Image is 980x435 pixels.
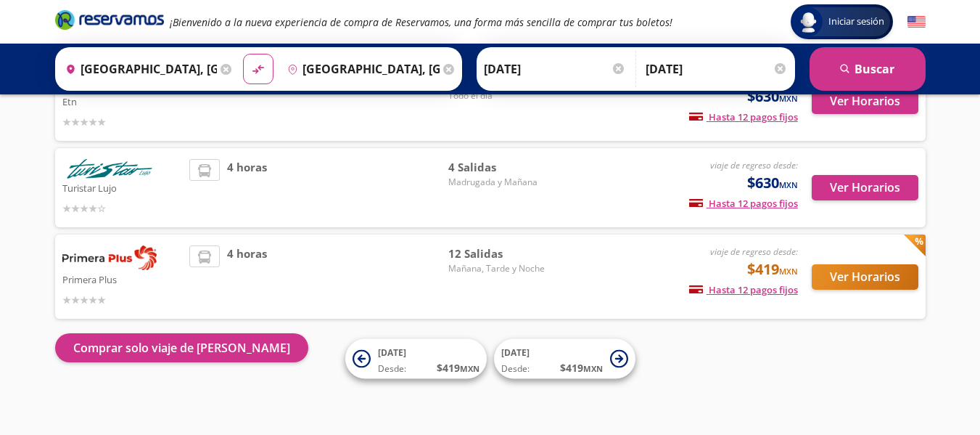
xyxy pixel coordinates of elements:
[747,259,798,280] span: $419
[227,245,267,308] span: 4 horas
[747,86,798,107] span: $630
[689,197,798,210] span: Hasta 12 pagos fijos
[907,13,926,31] button: English
[170,15,672,29] em: ¡Bienvenido a la nueva experiencia de compra de Reservamos, una forma más sencilla de comprar tus...
[62,159,157,179] img: Turistar Lujo
[484,51,626,87] input: Elegir Fecha
[448,262,550,275] span: Mañana, Tarde y Noche
[689,283,798,296] span: Hasta 12 pagos fijos
[378,362,406,375] span: Desde:
[59,51,218,87] input: Buscar Origen
[560,360,603,375] span: $ 419
[437,360,479,375] span: $ 419
[747,172,798,194] span: $630
[812,89,918,114] button: Ver Horarios
[812,175,918,200] button: Ver Horarios
[62,245,157,270] img: Primera Plus
[710,245,798,258] em: viaje de regreso desde:
[378,346,406,359] span: [DATE]
[448,159,550,176] span: 4 Salidas
[55,9,164,35] a: Brand Logo
[55,9,164,31] i: Brand Logo
[812,264,918,290] button: Ver Horarios
[227,73,267,130] span: 4 horas
[710,159,798,171] em: viaje de regreso desde:
[646,51,788,87] input: Opcional
[448,89,550,102] span: Todo el día
[227,159,267,216] span: 4 horas
[62,92,183,110] p: Etn
[583,363,603,374] small: MXN
[448,176,550,189] span: Madrugada y Mañana
[779,179,798,190] small: MXN
[345,339,487,379] button: [DATE]Desde:$419MXN
[501,362,530,375] span: Desde:
[779,93,798,104] small: MXN
[501,346,530,359] span: [DATE]
[689,110,798,123] span: Hasta 12 pagos fijos
[281,51,440,87] input: Buscar Destino
[779,266,798,277] small: MXN
[823,15,890,29] span: Iniciar sesión
[55,333,308,362] button: Comprar solo viaje de [PERSON_NAME]
[810,47,926,91] button: Buscar
[460,363,479,374] small: MXN
[448,245,550,262] span: 12 Salidas
[62,270,183,288] p: Primera Plus
[62,179,183,196] p: Turistar Lujo
[494,339,635,379] button: [DATE]Desde:$419MXN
